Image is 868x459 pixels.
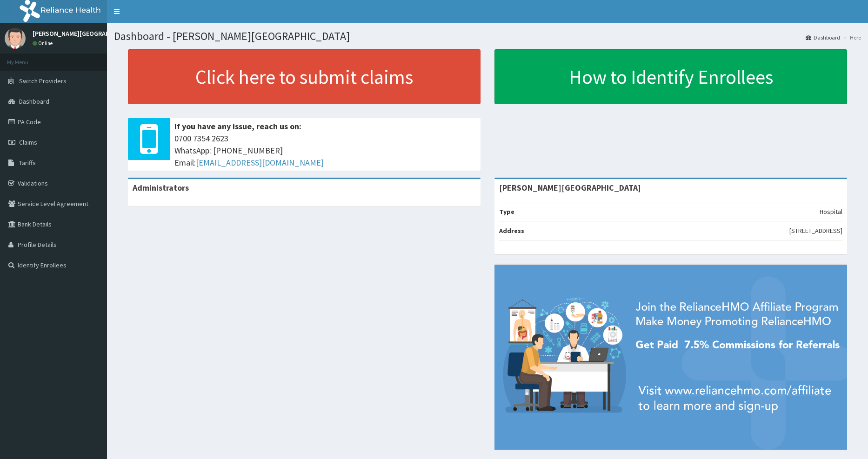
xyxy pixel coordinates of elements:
[5,28,26,49] img: User Image
[33,40,55,47] a: Online
[494,49,847,104] a: How to Identify Enrollees
[19,97,49,106] span: Dashboard
[174,121,301,132] b: If you have any issue, reach us on:
[133,182,189,193] b: Administrators
[806,33,840,41] a: Dashboard
[499,226,524,235] b: Address
[841,33,861,41] li: Here
[19,77,67,85] span: Switch Providers
[499,182,641,193] strong: [PERSON_NAME][GEOGRAPHIC_DATA]
[19,138,37,146] span: Claims
[114,30,861,42] h1: Dashboard - [PERSON_NAME][GEOGRAPHIC_DATA]
[196,157,324,168] a: [EMAIL_ADDRESS][DOMAIN_NAME]
[494,265,847,450] img: provider-team-banner.png
[33,30,140,37] p: [PERSON_NAME][GEOGRAPHIC_DATA]
[789,226,842,235] p: [STREET_ADDRESS]
[19,159,36,167] span: Tariffs
[174,133,476,168] span: 0700 7354 2623 WhatsApp: [PHONE_NUMBER] Email:
[128,49,481,104] a: Click here to submit claims
[820,207,842,216] p: Hospital
[499,207,514,216] b: Type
